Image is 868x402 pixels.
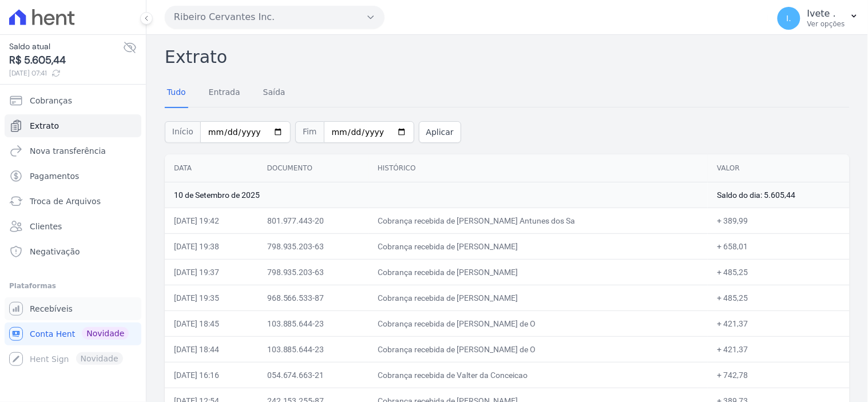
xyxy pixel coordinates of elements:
span: Fim [295,121,324,143]
a: Entrada [207,78,243,108]
td: + 658,01 [708,233,850,259]
td: + 485,25 [708,259,850,285]
a: Pagamentos [5,165,141,188]
td: 10 de Setembro de 2025 [165,182,708,208]
a: Tudo [165,78,188,108]
a: Conta Hent Novidade [5,323,141,345]
span: I. [787,14,792,22]
td: [DATE] 18:44 [165,336,258,362]
td: 801.977.443-20 [258,208,368,233]
td: + 485,25 [708,285,850,311]
td: [DATE] 19:35 [165,285,258,311]
td: 968.566.533-87 [258,285,368,311]
a: Extrato [5,114,141,137]
a: Saída [261,78,288,108]
h2: Extrato [165,44,850,70]
a: Negativação [5,240,141,263]
p: Ivete . [807,8,845,19]
td: Cobrança recebida de [PERSON_NAME] de O [368,336,708,362]
span: R$ 5.605,44 [9,53,123,68]
th: Documento [258,154,368,182]
td: [DATE] 19:37 [165,259,258,285]
div: Plataformas [9,279,137,293]
td: Cobrança recebida de [PERSON_NAME] Antunes dos Sa [368,208,708,233]
td: Cobrança recebida de Valter da Conceicao [368,362,708,388]
td: + 742,78 [708,362,850,388]
td: 798.935.203-63 [258,259,368,285]
span: Conta Hent [30,328,75,340]
span: Clientes [30,221,62,232]
span: Recebíveis [30,303,73,315]
td: 054.674.663-21 [258,362,368,388]
td: Cobrança recebida de [PERSON_NAME] [368,285,708,311]
button: I. Ivete . Ver opções [768,2,868,34]
nav: Sidebar [9,89,137,371]
td: [DATE] 19:38 [165,233,258,259]
p: Ver opções [807,19,845,29]
button: Aplicar [419,121,461,143]
td: Cobrança recebida de [PERSON_NAME] [368,233,708,259]
td: Cobrança recebida de [PERSON_NAME] de O [368,311,708,336]
span: Negativação [30,246,80,257]
td: + 421,37 [708,311,850,336]
th: Data [165,154,258,182]
span: Saldo atual [9,41,123,53]
span: Novidade [82,327,129,340]
a: Cobranças [5,89,141,112]
span: Troca de Arquivos [30,196,101,207]
th: Histórico [368,154,708,182]
span: [DATE] 07:41 [9,68,123,78]
td: 798.935.203-63 [258,233,368,259]
a: Recebíveis [5,297,141,320]
td: 103.885.644-23 [258,336,368,362]
span: Cobranças [30,95,72,106]
td: + 389,99 [708,208,850,233]
td: [DATE] 18:45 [165,311,258,336]
a: Clientes [5,215,141,238]
td: 103.885.644-23 [258,311,368,336]
td: + 421,37 [708,336,850,362]
th: Valor [708,154,850,182]
td: [DATE] 19:42 [165,208,258,233]
button: Ribeiro Cervantes Inc. [165,6,385,29]
a: Nova transferência [5,140,141,162]
a: Troca de Arquivos [5,190,141,213]
td: Saldo do dia: 5.605,44 [708,182,850,208]
span: Pagamentos [30,170,79,182]
td: [DATE] 16:16 [165,362,258,388]
span: Extrato [30,120,59,132]
span: Nova transferência [30,145,106,157]
span: Início [165,121,200,143]
td: Cobrança recebida de [PERSON_NAME] [368,259,708,285]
